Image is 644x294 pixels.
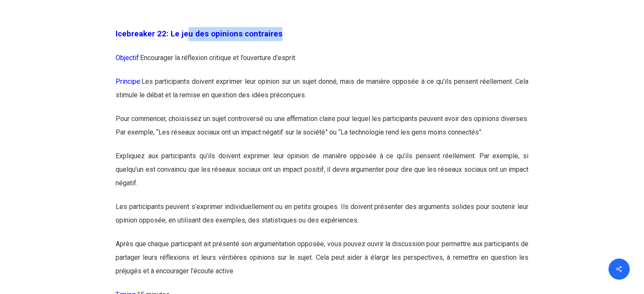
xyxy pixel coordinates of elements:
span: Icebreaker 22: Le jeu des opinions contraires [116,29,282,38]
span: Objectif: [116,54,140,62]
p: Encourager la réflexion critique et l’ouverture d’esprit. [116,51,528,75]
span: Principe: [116,77,141,85]
p: Pour commencer, choisissez un sujet controversé ou une affirmation claire pour lequel les partici... [116,112,528,149]
p: Après que chaque participant ait présenté son argumentation opposée, vous pouvez ouvrir la discus... [116,237,528,288]
p: Expliquez aux participants qu’ils doivent exprimer leur opinion de manière opposée à ce qu’ils pe... [116,149,528,200]
p: Les participants doivent exprimer leur opinion sur un sujet donné, mais de manière opposée à ce q... [116,75,528,112]
p: Les participants peuvent s’exprimer individuellement ou en petits groupes. Ils doivent présenter ... [116,200,528,237]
